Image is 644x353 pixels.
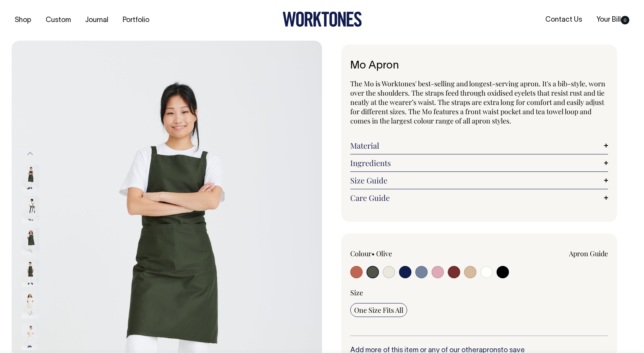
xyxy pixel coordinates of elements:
[569,249,608,258] a: Apron Guide
[376,249,392,258] label: Olive
[22,165,39,192] img: olive
[22,323,39,350] img: natural
[350,303,407,317] input: One Size Fits All
[350,288,608,297] div: Size
[82,14,111,27] a: Journal
[350,79,605,125] span: The Mo is Worktones' best-selling and longest-serving apron. It's a bib-style, worn over the shou...
[24,145,36,162] button: Previous
[621,16,629,24] span: 0
[350,60,608,72] h1: Mo Apron
[22,291,39,319] img: natural
[372,249,375,258] span: •
[22,260,39,287] img: olive
[120,14,152,27] a: Portfolio
[542,14,585,26] a: Contact Us
[43,14,74,27] a: Custom
[354,305,403,315] span: One Size Fits All
[350,141,608,150] a: Material
[350,158,608,168] a: Ingredients
[593,14,632,26] a: Your Bill0
[350,249,453,258] div: Colour
[22,228,39,255] img: olive
[22,196,39,223] img: olive
[350,193,608,202] a: Care Guide
[350,176,608,185] a: Size Guide
[12,14,34,27] a: Shop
